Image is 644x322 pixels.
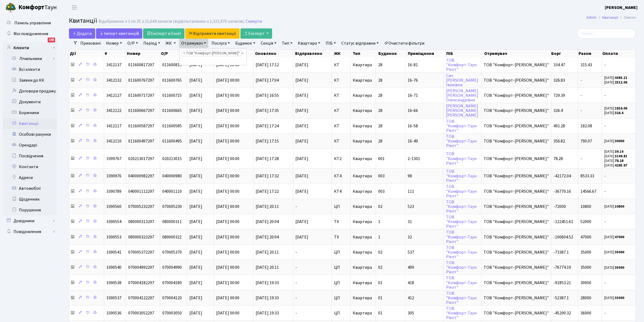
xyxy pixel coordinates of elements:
span: Квартира [353,62,372,68]
a: Скинути [246,19,262,24]
span: 98 [408,174,441,178]
a: Період [141,39,162,48]
span: 182.08 [580,123,592,129]
span: 315.43 [580,62,592,68]
span: ТОВ "Комфорт-[PERSON_NAME]" [484,189,549,194]
a: Панель управління [3,18,57,28]
b: 2512.06 [615,80,627,85]
span: Квартира [353,234,372,240]
a: Послуга [209,39,232,48]
a: [PERSON_NAME] [605,4,638,11]
a: ТОВ"Комфорт-ТаунРіелт" [446,57,477,72]
button: Експорт [240,28,272,39]
span: 1 [378,234,380,240]
span: 14566.67 [580,188,596,194]
span: - [604,93,633,98]
th: Оновлено [255,50,295,57]
span: [DATE] 00:00 [216,156,239,162]
span: [DATE] 17:35 [256,108,279,114]
span: 3412122 [106,108,121,114]
span: Мої повідомлення [14,31,48,37]
a: Квитанції [3,118,57,129]
span: - [295,204,329,209]
span: - [580,108,582,114]
a: Порушення [3,205,57,215]
span: ТОВ "Комфорт-[PERSON_NAME]" [484,235,549,239]
th: Разом [578,50,602,57]
span: 3412137 [106,62,121,68]
th: О/Р [160,50,187,57]
a: Особові рахунки [3,129,57,140]
button: Переключити навігацію [68,3,81,12]
span: 020213017297 [128,156,154,162]
span: 080000311 [162,219,182,225]
span: 3390541 [106,249,121,255]
span: ТХ [334,235,348,239]
a: Адреси [3,172,57,183]
span: КТ4 [334,174,348,178]
span: 2-1301 [408,157,441,161]
span: 52000 [580,219,591,225]
span: 790.07 [580,138,592,144]
a: [PERSON_NAME][PERSON_NAME]Олександрівна [446,88,478,103]
span: 3390554 [106,219,121,225]
span: [DATE] 17:15 [256,138,279,144]
span: -122451.61 [553,219,573,225]
span: КТ [334,124,348,128]
span: Квартира [353,249,372,255]
a: Клієнти [3,42,57,53]
a: О/Р [125,39,140,48]
span: [DATE] 17:04 [256,77,279,83]
span: КТ [334,139,348,143]
a: Відправити квитанції [185,28,240,39]
span: [DATE] 17:28 [256,156,279,162]
span: [DATE] 00:00 [216,123,239,129]
a: ТОВ"Комфорт-ТаунРіелт" [446,260,477,275]
b: 39.14 [615,149,623,154]
span: ТОВ "Комфорт-[PERSON_NAME]" [484,139,549,143]
span: 8533.33 [580,173,594,179]
th: Приміщення [407,50,446,57]
span: × [183,51,185,56]
div: Відображено з 1 по 25 з 21,644 записів (відфільтровано з 1,321,970 записів). [98,19,245,24]
span: 040000982297 [128,173,154,179]
span: 3412132 [106,77,121,83]
span: Таун [18,3,57,12]
a: Автомобілі [3,183,57,194]
b: 1816.06 [615,106,627,111]
a: Документи [3,97,57,107]
span: ТОВ "Комфорт-[PERSON_NAME]" [484,157,549,161]
th: Отримувач [484,50,551,57]
span: 491.28 [553,123,565,129]
span: 16-66 [408,108,441,113]
a: Довідники [3,215,57,226]
span: 020213015 [162,156,182,162]
span: 16-58 [408,124,441,128]
span: [DATE] 16:55 [256,92,279,98]
span: Квартира [353,188,372,194]
input: Пошук... [577,28,636,39]
span: Квартира [353,173,372,179]
span: 011600585 [162,123,182,129]
span: 28 [378,123,382,129]
span: [DATE] [189,219,202,225]
th: Борг [551,50,578,57]
span: [DATE] [189,77,202,83]
span: ТХ [334,220,348,224]
span: КТ [334,63,348,67]
small: [DATE]: [604,163,627,168]
th: Оплати [602,50,636,57]
span: Квартира [353,123,372,129]
span: [DATE] [295,78,329,82]
span: [DATE] 00:00 [216,249,239,255]
span: 011600497297 [128,138,154,144]
span: - [604,124,633,128]
a: ТОВ"Комфорт-ТаунРіелт" [446,214,477,229]
span: 356.82 [553,138,565,144]
span: 31 [408,220,441,224]
small: [DATE]: [604,75,627,80]
a: ТОВ"Комфорт-ТаунРіелт" [446,184,477,199]
a: ЖК [163,39,178,48]
a: Приховані [78,39,103,48]
span: [DATE] [189,249,202,255]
